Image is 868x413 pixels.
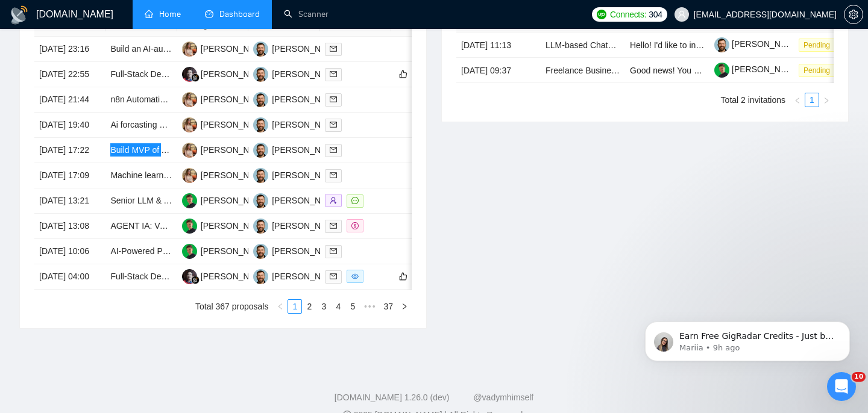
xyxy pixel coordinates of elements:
[253,67,268,82] img: VK
[110,221,303,231] a: AGENT IA: Voicebot & Chatbot IA for Self-Stockage
[253,219,268,234] img: VK
[182,195,270,205] a: MB[PERSON_NAME]
[110,246,339,256] a: AI-Powered Product Recommendation Website Development
[201,219,270,232] div: [PERSON_NAME]
[714,39,801,49] a: [PERSON_NAME]
[201,270,270,283] div: [PERSON_NAME]
[627,296,868,380] iframe: Intercom notifications message
[331,299,345,314] li: 4
[182,168,197,183] img: AV
[805,93,819,107] li: 1
[253,195,341,205] a: VK[PERSON_NAME]
[799,39,835,52] span: Pending
[182,271,270,281] a: SS[PERSON_NAME]
[182,119,270,129] a: AV[PERSON_NAME]
[34,87,105,113] td: [DATE] 21:44
[335,393,450,402] a: [DOMAIN_NAME] 1.26.0 (dev)
[253,220,341,230] a: VK[PERSON_NAME]
[805,93,819,107] a: 1
[819,93,834,107] li: Next Page
[288,299,302,314] li: 1
[110,196,346,205] a: Senior LLM & API Integration Specialist - Immediate Availability
[253,144,341,154] a: VK[PERSON_NAME]
[191,276,200,284] img: gigradar-bm.png
[823,97,830,104] span: right
[332,300,345,313] a: 4
[794,97,801,104] span: left
[110,95,289,104] a: n8n Automation Specialist for Real Estate Agent
[182,220,270,230] a: MB[PERSON_NAME]
[105,264,177,290] td: Full-Stack Developer for a Modern SaaS/EdTech Education Hiring Platform (MVP Concept)
[182,117,197,132] img: AV
[34,37,105,62] td: [DATE] 23:16
[272,169,341,182] div: [PERSON_NAME]
[610,8,646,21] span: Connects:
[195,299,268,314] li: Total 367 proposals
[105,163,177,188] td: Machine learning model training
[827,372,856,401] iframe: Intercom live chat
[253,117,268,132] img: VK
[330,222,337,229] span: mail
[714,63,729,78] img: c1CkLHUIwD5Ucvm7oiXNAph9-NOmZLZpbVsUrINqn_V_EzHsJW7P7QxldjUFcJOdWX
[201,169,270,182] div: [PERSON_NAME]
[597,10,606,19] img: upwork-logo.png
[330,45,337,52] span: mail
[182,219,197,234] img: MB
[360,299,379,314] li: Next 5 Pages
[678,10,686,19] span: user
[303,300,316,313] a: 2
[844,10,863,19] span: setting
[302,299,316,314] li: 2
[253,119,341,129] a: VK[PERSON_NAME]
[844,5,863,24] button: setting
[330,146,337,154] span: mail
[105,37,177,62] td: Build an AI-automated Content Library Using Airtable, Make, GraphQL, LLM
[401,303,408,310] span: right
[360,299,379,314] span: •••
[34,113,105,138] td: [DATE] 19:40
[253,271,341,281] a: VK[PERSON_NAME]
[201,244,270,258] div: [PERSON_NAME]
[345,299,360,314] li: 5
[105,87,177,113] td: n8n Automation Specialist for Real Estate Agent
[272,42,341,55] div: [PERSON_NAME]
[284,9,329,19] a: searchScanner
[330,172,337,179] span: mail
[351,222,359,229] span: dollar
[273,299,288,314] button: left
[34,138,105,163] td: [DATE] 17:22
[253,244,268,259] img: VK
[191,73,200,82] img: gigradar-bm.png
[34,264,105,290] td: [DATE] 04:00
[649,8,662,21] span: 304
[330,273,337,280] span: mail
[105,62,177,87] td: Full-Stack Developer (Flutter + FastAPI + GCP)
[330,70,337,78] span: mail
[799,64,835,77] span: Pending
[790,93,805,107] li: Previous Page
[34,188,105,214] td: [DATE] 13:21
[844,10,863,19] a: setting
[546,40,716,50] a: LLM-based Chatbot Engineer (Python, AI/ML)
[316,299,331,314] li: 3
[182,244,197,259] img: MB
[317,300,330,313] a: 3
[182,170,270,179] a: AV[PERSON_NAME]
[205,10,213,18] span: dashboard
[852,372,866,382] span: 10
[110,44,394,54] a: Build an AI-automated Content Library Using Airtable, Make, GraphQL, LLM
[110,170,230,180] a: Machine learning model training
[330,96,337,103] span: mail
[253,143,268,158] img: VK
[351,273,359,280] span: eye
[819,93,834,107] button: right
[253,69,341,78] a: VK[PERSON_NAME]
[110,272,450,281] a: Full-Stack Developer for a Modern SaaS/EdTech Education Hiring Platform (MVP Concept)
[272,93,341,106] div: [PERSON_NAME]
[253,193,268,208] img: VK
[253,42,268,57] img: VK
[182,94,270,104] a: AV[PERSON_NAME]
[182,144,270,154] a: AV[PERSON_NAME]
